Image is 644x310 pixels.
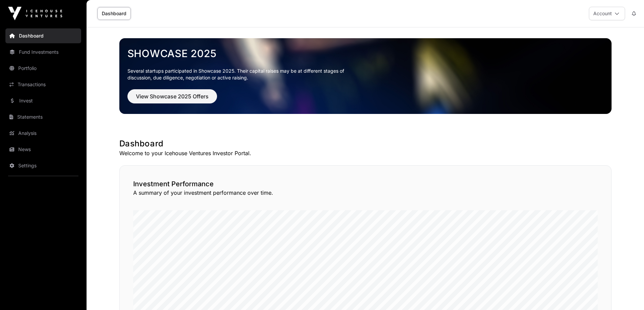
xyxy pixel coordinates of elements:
a: Analysis [5,126,81,141]
a: Invest [5,93,81,108]
h1: Dashboard [119,138,612,149]
a: Showcase 2025 [127,47,603,59]
a: Statements [5,110,81,124]
a: Transactions [5,77,81,92]
p: A summary of your investment performance over time. [133,189,598,197]
a: Dashboard [5,28,81,43]
img: Showcase 2025 [119,38,612,114]
button: View Showcase 2025 Offers [127,89,217,103]
p: Several startups participated in Showcase 2025. Their capital raises may be at different stages o... [127,68,355,81]
a: Dashboard [97,7,131,20]
button: Account [589,7,625,20]
a: News [5,142,81,157]
h2: Investment Performance [133,179,598,189]
p: Welcome to your Icehouse Ventures Investor Portal. [119,149,612,157]
a: Settings [5,158,81,173]
iframe: Chat Widget [610,278,644,310]
img: Icehouse Ventures Logo [8,7,62,20]
span: View Showcase 2025 Offers [136,92,209,100]
a: Portfolio [5,61,81,76]
a: View Showcase 2025 Offers [127,96,217,103]
a: Fund Investments [5,45,81,59]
